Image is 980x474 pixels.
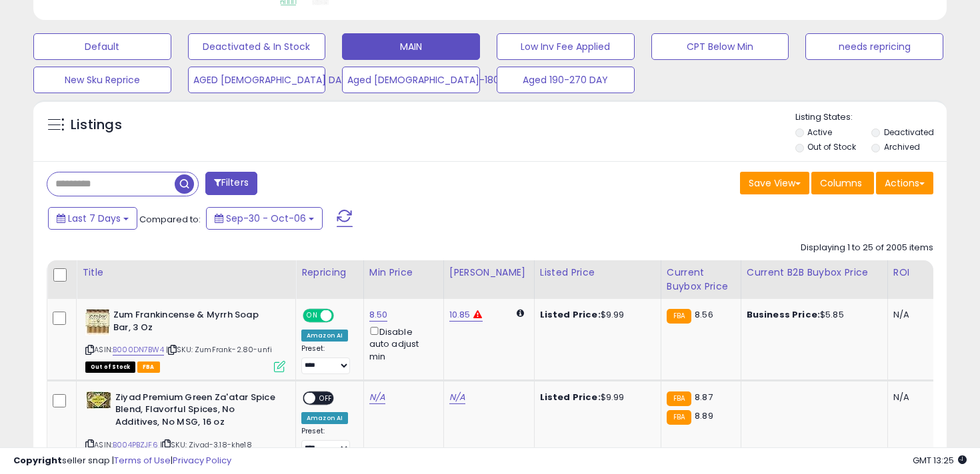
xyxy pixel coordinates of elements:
[166,344,272,355] span: | SKU: ZumFrank-2.80-unfi
[137,361,160,373] span: FBA
[807,141,856,152] label: Out of Stock
[113,344,164,355] a: B000DN7BW4
[369,391,385,404] a: N/A
[913,454,967,467] span: 2025-10-14 13:25 GMT
[82,266,290,280] div: Title
[188,67,326,93] button: AGED [DEMOGRAPHIC_DATA] DAY
[695,409,713,422] span: 8.89
[540,309,651,321] div: $9.99
[342,33,480,60] button: MAIN
[893,266,942,280] div: ROI
[893,391,937,403] div: N/A
[695,391,713,403] span: 8.87
[497,33,635,60] button: Low Inv Fee Applied
[540,266,655,280] div: Listed Price
[173,454,231,467] a: Privacy Policy
[301,344,353,374] div: Preset:
[893,309,937,321] div: N/A
[695,308,713,321] span: 8.56
[747,266,882,280] div: Current B2B Buybox Price
[301,427,353,457] div: Preset:
[304,310,321,322] span: ON
[188,33,326,60] button: Deactivated & In Stock
[369,308,388,322] a: 8.50
[369,266,438,280] div: Min Price
[33,33,171,60] button: Default
[226,212,306,225] span: Sep-30 - Oct-06
[13,455,231,467] div: seller snap | |
[651,33,789,60] button: CPT Below Min
[795,111,947,124] p: Listing States:
[205,172,257,195] button: Filters
[113,309,275,337] b: Zum Frankincense & Myrrh Soap Bar, 3 Oz
[540,391,601,403] b: Listed Price:
[820,176,862,190] span: Columns
[876,172,933,194] button: Actions
[13,454,62,467] strong: Copyright
[667,391,691,406] small: FBA
[85,391,112,409] img: 51nYyuA2GwL._SL40_.jpg
[747,309,877,321] div: $5.85
[740,172,809,194] button: Save View
[68,212,121,225] span: Last 7 Days
[301,330,348,342] div: Amazon AI
[85,361,135,373] span: All listings that are currently out of stock and unavailable for purchase on Amazon
[114,454,171,467] a: Terms of Use
[449,391,465,404] a: N/A
[807,126,832,138] label: Active
[85,309,285,371] div: ASIN:
[540,308,601,321] b: Listed Price:
[667,410,691,425] small: FBA
[115,391,277,432] b: Ziyad Premium Green Za'atar Spice Blend, Flavorful Spices, No Additives, No MSG, 16 oz
[48,207,137,230] button: Last 7 Days
[884,126,934,138] label: Deactivated
[332,310,353,322] span: OFF
[884,141,920,152] label: Archived
[801,242,933,254] div: Displaying 1 to 25 of 2005 items
[811,172,874,194] button: Columns
[497,67,635,93] button: Aged 190-270 DAY
[449,266,529,280] div: [PERSON_NAME]
[315,392,337,403] span: OFF
[540,391,651,403] div: $9.99
[301,266,358,280] div: Repricing
[449,308,471,322] a: 10.85
[667,309,691,324] small: FBA
[805,33,943,60] button: needs repricing
[139,213,201,226] span: Compared to:
[206,207,323,230] button: Sep-30 - Oct-06
[33,67,171,93] button: New Sku Reprice
[369,324,433,363] div: Disable auto adjust min
[342,67,480,93] button: Aged [DEMOGRAPHIC_DATA]-180 DAY
[301,412,348,424] div: Amazon AI
[71,116,122,134] h5: Listings
[667,266,735,294] div: Current Buybox Price
[85,309,110,336] img: 51n483coztS._SL40_.jpg
[747,308,820,321] b: Business Price:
